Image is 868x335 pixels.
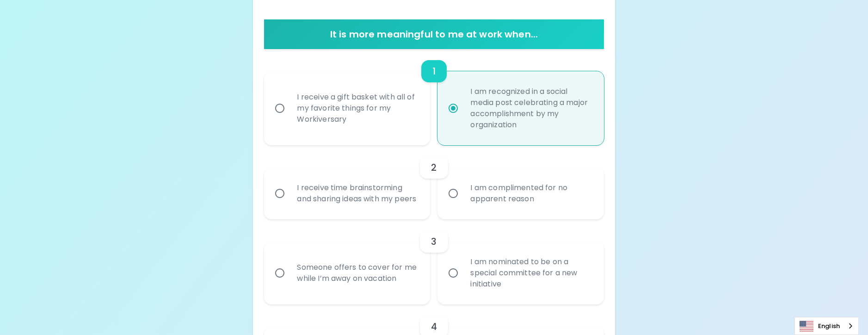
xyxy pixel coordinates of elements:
div: I receive a gift basket with all of my favorite things for my Workiversary [289,81,425,136]
aside: Language selected: English [794,317,859,335]
div: Language [794,317,859,335]
h6: It is more meaningful to me at work when... [268,27,600,42]
h6: 4 [431,319,437,334]
h6: 3 [431,234,437,249]
a: English [795,317,858,335]
div: I am complimented for no apparent reason [463,171,598,216]
div: choice-group-check [264,145,603,219]
div: Someone offers to cover for me while I’m away on vacation [289,251,425,295]
h6: 1 [432,64,436,79]
div: I am nominated to be on a special committee for a new initiative [463,245,598,301]
h6: 2 [431,160,437,175]
div: I am recognized in a social media post celebrating a major accomplishment by my organization [463,75,598,142]
div: choice-group-check [264,219,603,304]
div: choice-group-check [264,49,603,145]
div: I receive time brainstorming and sharing ideas with my peers [289,171,425,216]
